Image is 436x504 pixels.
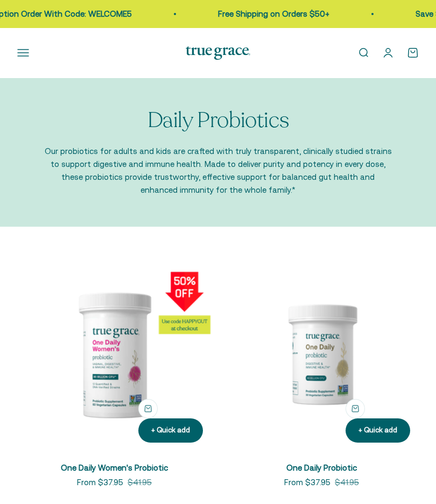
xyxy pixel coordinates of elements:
[128,476,152,489] compare-at-price: $41.95
[218,9,329,18] a: Free Shipping on Orders $50+
[138,418,203,443] button: + Quick add
[346,418,410,443] button: + Quick add
[346,399,365,418] button: + Quick add
[358,425,397,436] div: + Quick add
[335,476,359,489] compare-at-price: $41.95
[43,145,393,197] p: Our probiotics for adults and kids are crafted with truly transparent, clinically studied strains...
[61,463,168,472] a: One Daily Women's Probiotic
[151,425,190,436] div: + Quick add
[147,108,289,132] p: Daily Probiotics
[284,476,330,489] sale-price: From $37.95
[224,257,419,451] img: Daily Probiotic forDigestive and Immune Support:* - 90 Billion CFU at time of manufacturing (30 B...
[17,257,212,451] img: One Daily Women's Probiotic
[138,399,158,418] button: + Quick add
[77,476,123,489] sale-price: From $37.95
[286,463,357,472] a: One Daily Probiotic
